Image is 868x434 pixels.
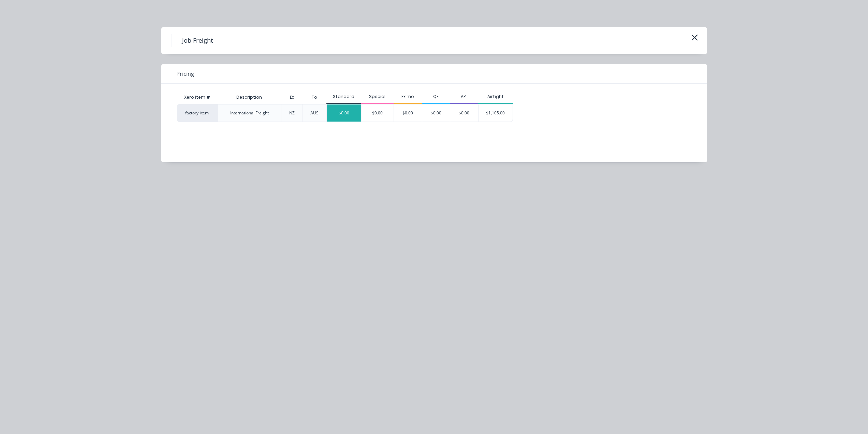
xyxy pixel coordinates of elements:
[310,110,319,116] div: AUS
[422,104,450,122] div: $0.00
[172,34,223,47] h4: Job Freight
[394,104,422,122] div: $0.00
[284,89,299,106] div: Ex
[176,70,194,78] span: Pricing
[422,94,450,100] div: QF
[230,110,269,116] div: International Freight
[479,104,513,122] div: $1,105.00
[394,94,422,100] div: Eximo
[478,94,513,100] div: Airtight
[289,110,295,116] div: NZ
[362,104,394,122] div: $0.00
[306,89,323,106] div: To
[327,104,361,122] div: $0.00
[177,90,218,104] div: Xero Item #
[361,94,394,100] div: Special
[231,89,267,106] div: Description
[450,104,478,122] div: $0.00
[326,94,361,100] div: Standard
[450,94,478,100] div: APL
[177,104,218,122] div: factory_item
